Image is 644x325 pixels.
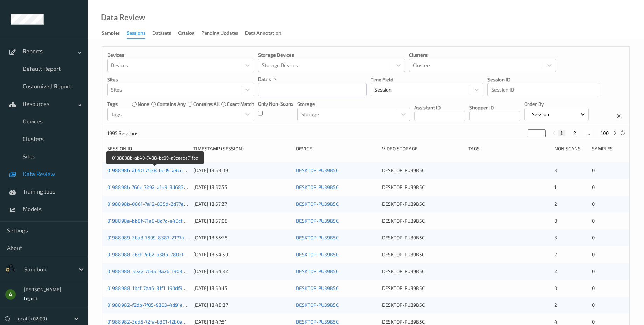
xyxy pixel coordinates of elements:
a: 0198898b-ab40-7438-bc09-a9ceede71fba [107,167,203,173]
div: Samples [592,145,624,152]
div: Device [296,145,377,152]
div: Catalog [178,29,194,38]
span: 1 [554,184,556,190]
a: DESKTOP-PU39B5C [296,235,339,241]
div: Timestamp (Session) [193,145,291,152]
span: 4 [554,319,558,325]
div: Non Scans [554,145,587,152]
div: [DATE] 13:54:59 [193,251,291,258]
a: 01988988-c6cf-7db2-a38b-2802f7aea6ba [107,251,203,257]
p: Only Non-Scans [258,100,293,107]
a: 01988988-5e22-763a-9a26-1908d81edb4c [107,268,205,274]
div: DESKTOP-PU39B5C [382,201,463,208]
a: DESKTOP-PU39B5C [296,201,339,207]
p: Sites [107,76,254,83]
p: Assistant ID [414,104,465,111]
a: DESKTOP-PU39B5C [296,319,339,325]
p: Devices [107,52,254,59]
a: Sessions [127,28,152,39]
div: Tags [468,145,549,152]
label: contains all [193,101,220,108]
a: Catalog [178,28,201,38]
span: 0 [592,235,595,241]
label: none [138,101,150,108]
div: [DATE] 13:58:09 [193,167,291,174]
p: Order By [524,101,589,108]
span: 2 [554,302,557,308]
span: 0 [592,201,595,207]
a: 0198898b-0861-7a12-835d-2d77e9cab0a3 [107,201,203,207]
a: Samples [102,28,127,38]
a: DESKTOP-PU39B5C [296,302,339,308]
p: Time Field [371,76,483,83]
button: 100 [598,130,611,136]
p: dates [258,76,271,83]
span: 0 [592,302,595,308]
p: Clusters [409,52,556,59]
a: 01988982-f2db-7f05-9303-4d91e3345d7c [107,302,202,308]
span: 0 [592,184,595,190]
a: 01988989-2ba3-7599-8387-2177a9b0e266 [107,235,204,241]
a: Datasets [152,28,178,38]
span: 2 [554,268,557,274]
span: 0 [592,167,595,173]
a: DESKTOP-PU39B5C [296,218,339,224]
div: DESKTOP-PU39B5C [382,167,463,174]
div: [DATE] 13:57:27 [193,201,291,208]
div: Samples [102,29,120,38]
div: DESKTOP-PU39B5C [382,285,463,292]
a: DESKTOP-PU39B5C [296,167,339,173]
p: 1995 Sessions [107,130,160,137]
a: DESKTOP-PU39B5C [296,285,339,291]
span: 2 [554,251,557,257]
div: Sessions [127,29,145,39]
a: 01988988-1bcf-7ea6-81f1-190df9c2f42f [107,285,197,291]
span: 0 [592,251,595,257]
a: 0198898a-bb8f-71a8-8c7c-e40cfdca9353 [107,218,202,224]
div: [DATE] 13:54:15 [193,285,291,292]
div: Datasets [152,29,171,38]
span: 3 [554,235,557,241]
span: 0 [592,268,595,274]
div: [DATE] 13:57:08 [193,217,291,224]
span: 0 [592,218,595,224]
button: ... [584,130,593,136]
div: Data Annotation [245,29,281,38]
div: DESKTOP-PU39B5C [382,234,463,241]
a: Pending Updates [201,28,245,38]
button: 1 [558,130,565,136]
div: Pending Updates [201,29,238,38]
span: 3 [554,167,557,173]
span: 0 [592,319,595,325]
a: DESKTOP-PU39B5C [296,268,339,274]
label: exact match [227,101,254,108]
div: [DATE] 13:54:32 [193,268,291,275]
a: DESKTOP-PU39B5C [296,251,339,257]
a: 0198898b-766c-7292-a1a9-3d683ffd72b9 [107,184,201,190]
span: 0 [592,285,595,291]
button: 2 [571,130,578,136]
div: DESKTOP-PU39B5C [382,184,463,191]
div: [DATE] 13:48:37 [193,302,291,309]
div: DESKTOP-PU39B5C [382,268,463,275]
div: Data Review [101,14,145,21]
p: Session [529,111,552,118]
a: Data Annotation [245,28,288,38]
label: contains any [157,101,186,108]
a: DESKTOP-PU39B5C [296,184,339,190]
p: Storage [297,101,410,108]
span: 0 [554,218,557,224]
div: [DATE] 13:55:25 [193,234,291,241]
p: Session ID [487,76,600,83]
div: DESKTOP-PU39B5C [382,251,463,258]
div: DESKTOP-PU39B5C [382,217,463,224]
span: 2 [554,201,557,207]
a: 01988982-3dd5-72fa-b301-f2b0ab2b93a3 [107,319,202,325]
div: DESKTOP-PU39B5C [382,302,463,309]
p: Shopper ID [469,104,520,111]
p: Tags [107,101,118,108]
p: Storage Devices [258,52,405,59]
span: 0 [554,285,557,291]
div: Session ID [107,145,188,152]
div: [DATE] 13:57:55 [193,184,291,191]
